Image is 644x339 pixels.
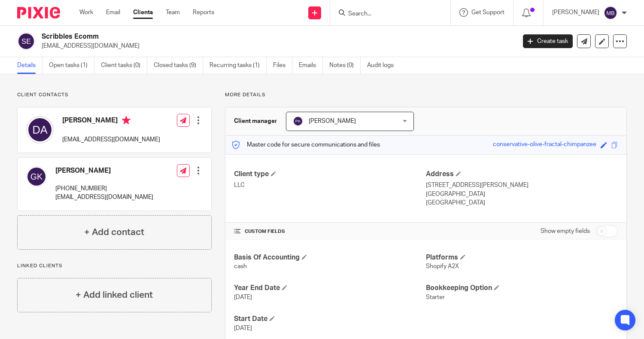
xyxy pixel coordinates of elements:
a: Client tasks (0) [101,57,147,74]
p: Linked clients [17,263,212,269]
h4: Bookkeeping Option [426,284,618,293]
p: [EMAIL_ADDRESS][DOMAIN_NAME] [62,135,160,144]
a: Files [273,57,292,74]
span: Shopify A2X [426,263,459,269]
p: [GEOGRAPHIC_DATA] [426,199,618,207]
h4: Platforms [426,253,618,262]
h4: Client type [234,170,426,179]
p: Client contacts [17,92,212,98]
a: Notes (0) [329,57,361,74]
span: cash [234,263,247,269]
p: [STREET_ADDRESS][PERSON_NAME] [426,181,618,189]
label: Show empty fields [541,227,590,235]
p: Master code for secure communications and files [232,140,380,149]
p: [PHONE_NUMBER] [55,184,153,193]
h4: Basis Of Accounting [234,253,426,262]
img: svg%3E [26,116,54,144]
a: Create task [523,34,573,48]
p: More details [225,92,627,98]
span: Get Support [471,9,504,15]
img: Pixie [17,7,60,18]
img: svg%3E [604,6,617,20]
p: [PERSON_NAME] [552,8,599,17]
h3: Client manager [234,117,277,125]
h4: CUSTOM FIELDS [234,228,426,235]
a: Closed tasks (9) [154,57,203,74]
i: Primary [122,116,131,125]
img: svg%3E [17,32,35,50]
p: [EMAIL_ADDRESS][DOMAIN_NAME] [55,193,153,202]
h4: Address [426,170,618,179]
a: Recurring tasks (1) [210,57,267,74]
span: [DATE] [234,294,252,300]
img: svg%3E [26,166,47,187]
span: [DATE] [234,325,252,331]
a: Details [17,57,43,74]
h4: + Add contact [84,226,144,239]
a: Clients [133,8,153,17]
img: svg%3E [293,116,303,126]
h4: [PERSON_NAME] [62,116,160,127]
a: Work [79,8,93,17]
p: [GEOGRAPHIC_DATA] [426,190,618,199]
a: Email [106,8,120,17]
h4: Start Date [234,315,426,324]
a: Reports [193,8,214,17]
span: [PERSON_NAME] [309,118,356,124]
h2: Scribbles Ecomm [42,32,416,41]
h4: Year End Date [234,284,426,293]
h4: + Add linked client [76,288,153,302]
input: Search [347,10,425,18]
a: Audit logs [367,57,400,74]
p: [EMAIL_ADDRESS][DOMAIN_NAME] [42,42,510,50]
a: Emails [299,57,323,74]
a: Team [166,8,180,17]
h4: [PERSON_NAME] [55,166,153,175]
p: LLC [234,181,426,189]
div: conservative-olive-fractal-chimpanzee [493,140,596,150]
span: Starter [426,294,445,300]
a: Open tasks (1) [49,57,94,74]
